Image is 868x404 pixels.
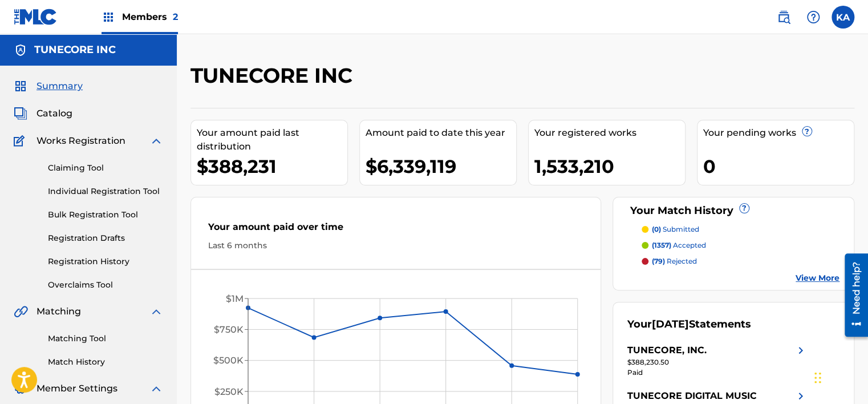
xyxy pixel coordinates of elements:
div: 1,533,210 [534,153,685,179]
span: Summary [36,79,83,93]
a: Registration Drafts [48,232,163,244]
img: expand [149,382,163,395]
span: Works Registration [36,134,125,148]
a: (0) submitted [642,224,839,235]
div: Drag [814,361,821,395]
tspan: $250K [214,386,244,397]
img: expand [149,305,163,318]
tspan: $500K [213,355,244,366]
a: Public Search [772,6,795,29]
div: Your Statements [627,317,751,332]
span: 2 [173,11,178,22]
div: TUNECORE DIGITAL MUSIC [627,389,757,403]
img: help [806,10,820,24]
span: (79) [652,257,665,265]
div: $388,230.50 [627,357,808,367]
img: Summary [14,79,27,93]
span: ? [740,204,749,213]
img: MLC Logo [14,9,58,25]
tspan: $750K [214,324,244,335]
img: Top Rightsholders [102,10,115,24]
span: (1357) [652,241,671,249]
div: Your amount paid over time [208,220,583,240]
a: Matching Tool [48,333,163,345]
img: Works Registration [14,134,29,148]
a: View More [796,272,839,284]
span: (0) [652,225,661,233]
img: right chevron icon [794,389,808,403]
p: submitted [652,224,699,235]
img: search [777,10,790,24]
div: $6,339,119 [366,153,516,179]
span: Catalog [36,107,72,120]
a: Registration History [48,256,163,268]
a: SummarySummary [14,79,83,93]
img: Matching [14,305,28,318]
a: Individual Registration Tool [48,185,163,197]
div: Your pending works [703,126,854,140]
img: Catalog [14,107,27,120]
div: Last 6 months [208,240,583,252]
a: Bulk Registration Tool [48,209,163,221]
img: expand [149,134,163,148]
img: Accounts [14,43,27,57]
a: Claiming Tool [48,162,163,174]
iframe: Chat Widget [811,349,868,404]
h2: TUNECORE INC [190,63,358,88]
a: (79) rejected [642,256,839,266]
div: 0 [703,153,854,179]
h5: TUNECORE INC [34,43,116,56]
div: $388,231 [197,153,347,179]
iframe: Resource Center [836,249,868,341]
img: Member Settings [14,382,27,395]
img: right chevron icon [794,344,808,357]
a: (1357) accepted [642,240,839,251]
span: [DATE] [652,318,689,330]
span: ? [802,127,812,136]
a: CatalogCatalog [14,107,72,120]
a: Overclaims Tool [48,279,163,291]
a: Match History [48,356,163,368]
div: Amount paid to date this year [366,126,516,140]
div: Your Match History [627,203,839,219]
p: accepted [652,240,706,251]
div: TUNECORE, INC. [627,344,707,357]
span: Matching [36,305,81,318]
span: Members [122,10,178,23]
div: Help [802,6,825,29]
span: Member Settings [36,382,117,395]
div: Paid [627,367,808,378]
div: User Menu [832,6,854,29]
div: Your amount paid last distribution [197,126,347,153]
tspan: $1M [226,293,244,304]
p: rejected [652,256,697,266]
div: Your registered works [534,126,685,140]
a: TUNECORE, INC.right chevron icon$388,230.50Paid [627,344,808,378]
